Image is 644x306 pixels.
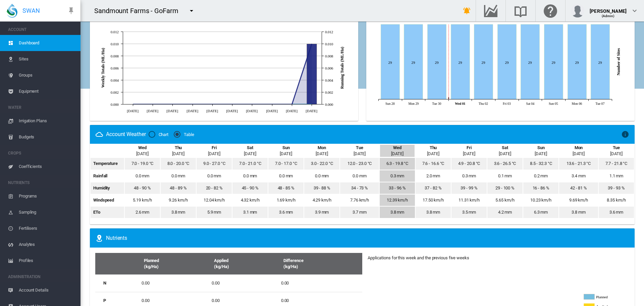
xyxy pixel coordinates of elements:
td: 0.0 mm [340,170,379,182]
g: Running Budget [216,15,256,21]
td: 7.0 - 19.0 °C [125,158,160,169]
tspan: [DATE] [127,108,139,113]
div: [PERSON_NAME] [590,5,627,12]
tspan: 0.002 [325,90,333,94]
td: 0.0 mm [125,170,160,182]
span: Fertilisers [19,220,75,236]
div: Tue, 30 Sept 2025 [356,145,363,151]
tspan: Mon 29 [408,102,419,105]
td: 7.0 - 21.0 °C [232,158,268,169]
tspan: 0.012 [325,30,333,34]
td: 33 - 96 % [380,182,415,194]
div: [DATE] [244,151,256,157]
div: Thu, 25 Sept 2025 [175,145,182,151]
td: 4.9 - 20.8 °C [451,158,487,169]
div: Sun, 5 Oct 2025 [537,145,545,151]
div: [DATE] [280,151,292,157]
td: 48 - 90 % [125,182,160,194]
td: 42 - 81 % [559,182,598,194]
td: 2.0 mm [416,170,451,182]
tspan: Fri 03 [503,102,511,105]
span: SWAN [22,6,40,15]
th: Difference (kg/Ha) [278,253,362,274]
td: ETo [91,207,124,218]
div: Thu, 2 Oct 2025 [430,145,437,151]
div: [DATE] [499,151,511,157]
td: 3.7 mm [340,207,379,218]
span: Account Details [19,282,75,298]
td: 3.8 mm [416,207,451,218]
g: Actual [170,15,210,21]
td: Windspeed [91,194,124,206]
td: 39 - 93 % [599,182,634,194]
td: 3.6 mm [268,207,304,218]
tspan: [DATE] [166,108,178,113]
tspan: 0.012 [111,30,119,34]
div: 9.69 km/h [559,197,598,203]
td: 3.4 mm [559,170,598,182]
td: 0.0 mm [268,170,304,182]
td: 0.00 [278,274,362,292]
td: 12.0 - 23.0 °C [340,158,379,169]
div: [DATE] [463,151,475,157]
span: NUTRIENTS [8,177,75,188]
span: Irrigation Plans [19,113,75,129]
img: SWAN-Landscape-Logo-Colour-drop.png [7,4,17,18]
td: 16 - 86 % [523,182,558,194]
circle: Running Actual 30 Sept 0.01 [310,42,313,45]
circle: Running Actual 23 Sept 0 [290,103,293,105]
tspan: [DATE] [147,108,158,113]
tspan: 0.010 [325,42,333,46]
md-icon: icon-menu-down [187,7,196,15]
circle: Running Actual 19 Aug 0 [191,103,194,105]
td: 8.0 - 20.0 °C [161,158,196,169]
td: 3.5 mm [451,207,487,218]
td: 7.7 - 21.8 °C [599,158,634,169]
tspan: Sun 05 [549,102,558,105]
div: 5.65 km/h [488,197,522,203]
circle: Running Actual 5 Aug 0 [151,103,154,105]
md-icon: Click here for help [542,7,558,15]
div: [DATE] [535,151,547,157]
span: CROPS [8,148,75,159]
tspan: [DATE] [186,108,198,113]
div: 5.19 km/h [125,197,160,203]
g: Wet Oct 05, 2025 29 [544,25,563,99]
md-icon: icon-map-marker-radius [95,234,103,242]
div: [DATE] [427,151,439,157]
td: 3.8 mm [380,207,415,218]
tspan: [DATE] [266,108,278,113]
md-radio-button: Table [174,131,194,138]
td: 37 - 82 % [416,182,451,194]
span: Sampling [19,204,75,220]
div: 12.39 km/h [380,197,415,203]
circle: Running Actual 12 Aug 0 [171,103,174,105]
md-icon: Go to the Data Hub [483,7,499,15]
md-icon: icon-information [621,130,629,138]
td: 9.0 - 27.0 °C [197,158,232,169]
tspan: [DATE] [286,108,298,113]
td: 34 - 73 % [340,182,379,194]
td: 5.9 mm [197,207,232,218]
md-icon: icon-weather-cloudy [95,130,103,138]
td: 0.0 mm [161,170,196,182]
td: 1.1 mm [599,170,634,182]
td: 48 - 89 % [161,182,196,194]
td: 48 - 85 % [268,182,304,194]
td: 39 - 99 % [451,182,487,194]
tspan: 0.004 [325,78,333,82]
td: 0.1 mm [487,170,523,182]
div: [DATE] [354,151,366,157]
span: ADMINISTRATION [8,271,75,282]
tspan: 0.004 [111,78,119,82]
div: Nutrients [106,234,629,242]
td: 8.5 - 32.3 °C [523,158,558,169]
td: 0.00 [209,274,278,292]
tspan: Tue 07 [595,102,604,105]
span: Groups [19,67,75,83]
td: 3.0 - 22.0 °C [304,158,339,169]
td: 3.6 mm [599,207,634,218]
td: 0.3 mm [380,170,415,182]
g: Wet Oct 06, 2025 29 [568,25,586,99]
div: 1.69 km/h [269,197,303,203]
